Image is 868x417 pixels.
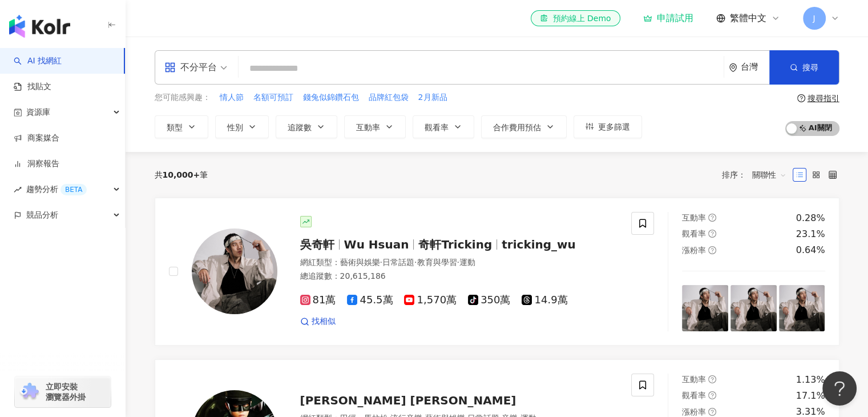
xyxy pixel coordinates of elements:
[708,375,716,383] span: question-circle
[708,230,716,238] span: question-circle
[425,123,449,132] span: 觀看率
[220,92,244,103] span: 情人節
[404,294,457,306] span: 1,570萬
[300,394,516,407] span: [PERSON_NAME] [PERSON_NAME]
[14,158,59,170] a: 洞察報告
[741,62,769,72] div: 台灣
[418,238,492,251] span: 奇軒Tricking
[368,91,409,104] button: 品牌紅包袋
[730,285,777,331] img: post-image
[253,92,293,103] span: 名額可預訂
[722,166,793,184] div: 排序：
[414,258,417,267] span: ·
[796,390,825,402] div: 17.1%
[682,285,728,331] img: post-image
[9,15,70,38] img: logo
[796,374,825,386] div: 1.13%
[356,123,380,132] span: 互動率
[369,92,409,103] span: 品牌紅包袋
[26,202,58,228] span: 競品分析
[682,407,706,416] span: 漲粉率
[729,63,737,72] span: environment
[531,10,620,26] a: 預約線上 Demo
[300,257,618,268] div: 網紅類型 ：
[26,177,87,202] span: 趨勢分析
[418,91,448,104] button: 2月新品
[227,123,243,132] span: 性別
[155,92,211,103] span: 您可能感興趣：
[164,62,176,73] span: appstore
[779,285,825,331] img: post-image
[682,213,706,222] span: 互動率
[215,115,269,138] button: 性別
[14,81,51,93] a: 找貼文
[643,13,693,24] a: 申請試用
[380,258,382,267] span: ·
[808,94,839,103] div: 搜尋指引
[288,123,312,132] span: 追蹤數
[312,316,336,327] span: 找相似
[481,115,567,138] button: 合作費用預估
[18,383,41,401] img: chrome extension
[300,316,336,327] a: 找相似
[769,50,839,85] button: 搜尋
[682,246,706,255] span: 漲粉率
[253,91,294,104] button: 名額可預訂
[457,258,459,267] span: ·
[418,92,447,103] span: 2月新品
[417,258,457,267] span: 教育與學習
[155,198,839,346] a: KOL Avatar吳奇軒Wu Hsuan奇軒Trickingtricking_wu網紅類型：藝術與娛樂·日常話題·教育與學習·運動總追蹤數：20,615,18681萬45.5萬1,570萬35...
[14,55,62,67] a: searchAI 找網紅
[796,212,825,224] div: 0.28%
[14,186,22,194] span: rise
[822,371,857,406] iframe: Help Scout Beacon - Open
[502,238,576,251] span: tricking_wu
[708,408,716,416] span: question-circle
[155,170,208,179] div: 共 筆
[413,115,474,138] button: 觀看率
[682,229,706,238] span: 觀看率
[46,382,86,402] span: 立即安裝 瀏覽器外掛
[303,92,359,103] span: 錢兔似錦鑽石包
[708,391,716,399] span: question-circle
[382,258,414,267] span: 日常話題
[468,294,510,306] span: 350萬
[797,94,805,102] span: question-circle
[344,115,406,138] button: 互動率
[276,115,337,138] button: 追蹤數
[574,115,642,138] button: 更多篩選
[14,133,59,144] a: 商案媒合
[802,63,818,72] span: 搜尋
[708,214,716,222] span: question-circle
[60,184,87,195] div: BETA
[164,58,217,77] div: 不分平台
[302,91,360,104] button: 錢兔似錦鑽石包
[300,271,618,282] div: 總追蹤數 ： 20,615,186
[796,228,825,240] div: 23.1%
[813,12,815,25] span: J
[163,170,200,179] span: 10,000+
[540,13,611,24] div: 預約線上 Demo
[300,294,336,306] span: 81萬
[598,122,630,131] span: 更多篩選
[15,376,111,407] a: chrome extension立即安裝 瀏覽器外掛
[344,238,409,251] span: Wu Hsuan
[752,166,786,184] span: 關聯性
[682,391,706,400] span: 觀看率
[192,228,277,314] img: KOL Avatar
[300,238,334,251] span: 吳奇軒
[708,246,716,254] span: question-circle
[219,91,244,104] button: 情人節
[796,244,825,256] div: 0.64%
[26,99,50,125] span: 資源庫
[347,294,393,306] span: 45.5萬
[167,123,183,132] span: 類型
[682,375,706,384] span: 互動率
[340,258,380,267] span: 藝術與娛樂
[155,115,208,138] button: 類型
[493,123,541,132] span: 合作費用預估
[522,294,567,306] span: 14.9萬
[459,258,475,267] span: 運動
[730,12,766,25] span: 繁體中文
